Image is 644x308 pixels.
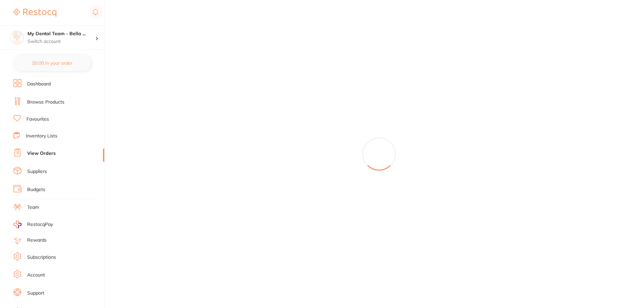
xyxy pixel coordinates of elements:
h4: My Dental Team - Bella Vista [28,30,95,37]
a: Team [27,204,39,211]
a: Favourites [26,116,49,123]
a: View Orders [27,150,56,157]
img: RestocqPay [13,221,21,228]
a: Browse Products [27,99,64,106]
a: Inventory Lists [26,133,57,139]
a: Rewards [27,237,47,244]
a: Restocq Logo [13,5,56,20]
a: Budgets [27,186,45,193]
a: Account [27,272,45,279]
a: RestocqPay [13,221,53,228]
a: Dashboard [27,81,51,87]
img: My Dental Team - Bella Vista [10,31,24,44]
p: Switch account [28,38,95,45]
img: Restocq Logo [13,9,56,17]
span: RestocqPay [27,221,53,228]
a: Support [27,290,44,297]
a: Subscriptions [27,254,56,261]
button: $0.00 in your order [13,55,91,71]
a: Suppliers [27,168,47,175]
